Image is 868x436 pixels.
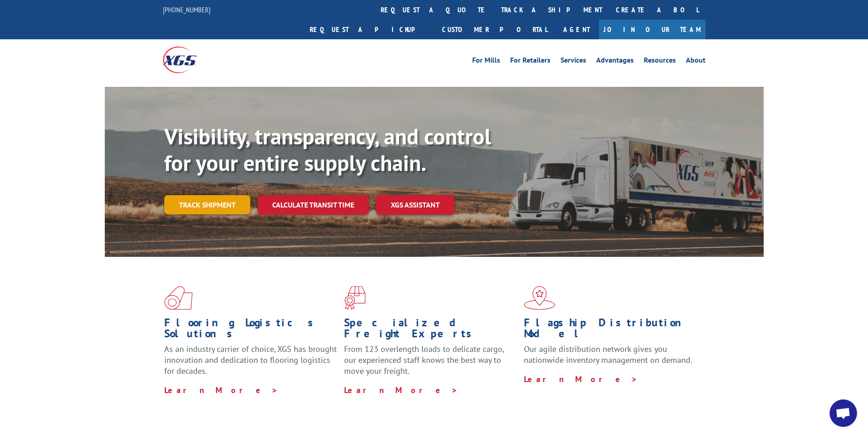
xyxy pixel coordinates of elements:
a: XGS ASSISTANT [376,195,454,215]
a: Track shipment [164,195,250,214]
a: Services [561,57,586,67]
a: Learn More > [344,385,458,395]
h1: Specialized Freight Experts [344,317,517,344]
a: For Mills [472,57,500,67]
h1: Flooring Logistics Solutions [164,317,337,344]
a: Calculate transit time [258,195,369,215]
a: Join Our Team [599,20,706,39]
a: Request a pickup [303,20,435,39]
span: As an industry carrier of choice, XGS has brought innovation and dedication to flooring logistics... [164,344,337,376]
b: Visibility, transparency, and control for your entire supply chain. [164,122,491,177]
a: Learn More > [164,385,278,395]
p: From 123 overlength loads to delicate cargo, our experienced staff knows the best way to move you... [344,344,517,384]
a: Advantages [596,57,634,67]
img: xgs-icon-focused-on-flooring-red [344,286,366,310]
div: Open chat [830,399,857,427]
h1: Flagship Distribution Model [524,317,697,344]
a: Learn More > [524,374,638,384]
a: Agent [554,20,599,39]
img: xgs-icon-flagship-distribution-model-red [524,286,555,310]
a: For Retailers [510,57,550,67]
img: xgs-icon-total-supply-chain-intelligence-red [164,286,193,310]
a: Customer Portal [435,20,554,39]
a: [PHONE_NUMBER] [163,5,210,14]
span: Our agile distribution network gives you nationwide inventory management on demand. [524,344,692,365]
a: Resources [644,57,676,67]
a: About [686,57,706,67]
